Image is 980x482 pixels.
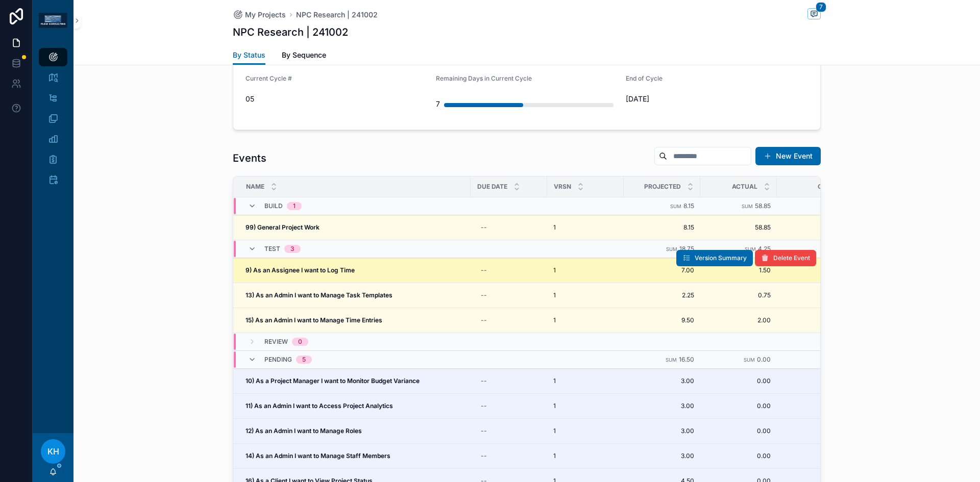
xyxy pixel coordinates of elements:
span: Due Date [477,183,507,191]
a: 9.50 [630,316,694,324]
a: -- [477,287,541,303]
span: 3.0 [777,452,854,460]
a: 11) As an Admin I want to Access Project Analytics [246,402,464,410]
span: End of Cycle [626,74,663,82]
strong: 14) As an Admin I want to Manage Staff Members [246,452,390,460]
span: 2.00 [706,316,771,324]
div: -- [481,223,487,232]
a: 13) As an Admin I want to Manage Task Templates [246,291,464,299]
span: 4.25 [758,245,771,252]
strong: 15) As an Admin I want to Manage Time Entries [246,316,382,324]
a: 2.25 [630,291,694,299]
span: [DATE] [626,94,808,104]
span: VRSN [554,183,571,191]
div: 3 [290,245,295,253]
span: 18.75 [679,245,694,252]
a: 1 [553,316,618,324]
div: -- [481,402,487,410]
a: My Projects [233,10,286,20]
strong: 13) As an Admin I want to Manage Task Templates [246,291,393,299]
a: 3.0 [777,316,854,324]
span: KH [47,445,59,458]
button: Version Summary [676,250,753,266]
span: 58.85 [706,223,771,232]
span: 0.00 [757,356,771,363]
span: 58.85 [755,202,771,210]
span: 1 [553,316,556,324]
a: 0.00 [706,377,771,385]
span: 1 [553,402,556,410]
div: 1 [293,202,296,210]
span: 1 [553,266,556,274]
span: Name [246,183,264,191]
a: -- [477,373,541,389]
strong: 10) As a Project Manager I want to Monitor Budget Variance [246,377,420,385]
span: Original [818,183,847,191]
a: By Status [233,46,265,65]
span: 1 [553,452,556,460]
span: Remaining Days in Current Cycle [436,74,532,82]
div: -- [481,377,487,385]
div: scrollable content [33,41,73,202]
span: 7.00 [630,266,694,274]
span: Build [264,202,283,210]
a: 1 [553,377,618,385]
span: 1 [553,377,556,385]
a: 0.00 [706,402,771,410]
a: 1 [553,427,618,435]
span: 1 [553,223,556,232]
a: 12) As an Admin I want to Manage Roles [246,427,464,435]
a: By Sequence [282,46,326,66]
a: 3.0 [777,427,854,435]
h1: NPC Research | 241002 [233,25,348,39]
span: 3.00 [630,427,694,435]
a: NPC Research | 241002 [296,10,378,20]
a: -- [477,398,541,414]
a: 0.00 [706,452,771,460]
a: 9) As an Assignee I want to Log Time [246,266,464,274]
span: Version Summary [695,254,747,262]
a: 3.0 [777,291,854,299]
a: 27.5 [777,223,854,232]
span: Review [264,338,288,346]
a: 0.75 [706,291,771,299]
a: 3.0 [777,402,854,410]
span: Current Cycle # [246,74,292,82]
span: By Sequence [282,50,326,60]
small: Sum [666,357,677,363]
a: 6.0 [777,377,854,385]
div: -- [481,316,487,324]
small: Sum [666,246,677,252]
div: 5 [302,356,306,364]
a: 0.00 [706,427,771,435]
div: 0 [298,338,302,346]
span: 3.00 [630,377,694,385]
span: 05 [246,94,428,104]
strong: 11) As an Admin I want to Access Project Analytics [246,402,393,410]
a: -- [477,262,541,278]
button: New Event [755,147,821,165]
a: 3.00 [630,452,694,460]
a: 1 [553,291,618,299]
div: -- [481,291,487,299]
span: 8.15 [630,223,694,232]
span: 16.50 [679,356,694,363]
a: 1 [553,452,618,460]
a: -- [477,423,541,439]
span: 3.00 [630,402,694,410]
span: 1.50 [706,266,771,274]
span: 1 [553,291,556,299]
a: -- [477,448,541,464]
